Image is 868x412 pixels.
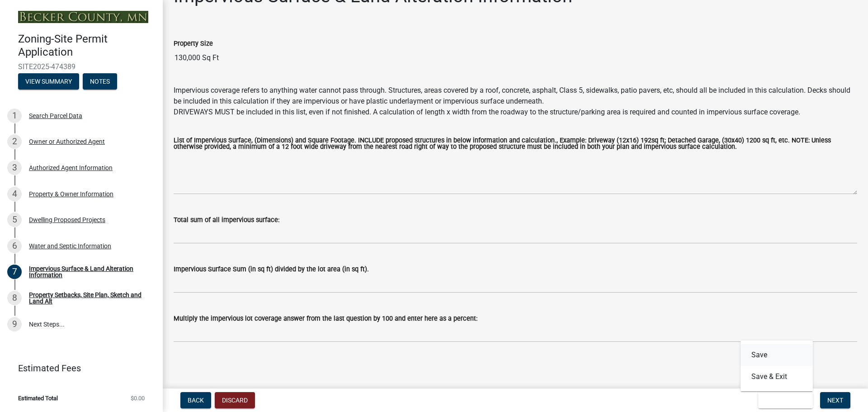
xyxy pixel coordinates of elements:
[7,317,22,331] div: 9
[7,213,22,227] div: 5
[29,292,148,304] div: Property Setbacks, Site Plan, Sketch and Land Alt
[29,165,113,171] div: Authorized Agent Information
[174,266,369,273] label: Impervious Surface Sum (in sq ft) divided by the lot area (in sq ft).
[174,85,857,107] div: Impervious coverage refers to anything water cannot pass through. Structures, areas covered by a ...
[18,73,79,90] button: View Summary
[174,137,857,151] label: List of Impervious Surface, (Dimensions) and Square Footage. INCLUDE proposed structures in below...
[7,359,148,377] a: Estimated Fees
[820,392,850,408] button: Next
[741,366,813,388] button: Save & Exit
[18,33,156,59] h4: Zoning-Site Permit Application
[215,392,255,408] button: Discard
[18,62,145,71] span: SITE2025-474389
[7,134,22,149] div: 2
[7,187,22,201] div: 4
[29,217,105,223] div: Dwelling Proposed Projects
[765,397,800,404] span: Save & Exit
[7,265,22,279] div: 7
[7,291,22,305] div: 8
[758,392,813,408] button: Save & Exit
[174,107,857,118] div: DRIVEWAYS MUST be included in this list, even if not finished. A calculation of length x width fr...
[174,41,213,47] label: Property Size
[174,316,477,322] label: Multiply the impervious lot coverage answer from the last question by 100 and enter here as a per...
[7,161,22,175] div: 3
[741,344,813,366] button: Save
[29,113,82,119] div: Search Parcel Data
[741,341,813,391] div: Save & Exit
[18,78,79,85] wm-modal-confirm: Summary
[18,395,58,401] span: Estimated Total
[29,265,148,278] div: Impervious Surface & Land Alteration Information
[7,109,22,123] div: 1
[29,191,113,197] div: Property & Owner Information
[83,73,117,90] button: Notes
[83,78,117,85] wm-modal-confirm: Notes
[174,217,279,223] label: Total sum of all impervious surface:
[29,243,111,249] div: Water and Septic Information
[131,395,145,401] span: $0.00
[18,11,148,23] img: Becker County, Minnesota
[188,397,204,404] span: Back
[180,392,211,408] button: Back
[827,397,843,404] span: Next
[29,138,105,145] div: Owner or Authorized Agent
[7,239,22,253] div: 6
